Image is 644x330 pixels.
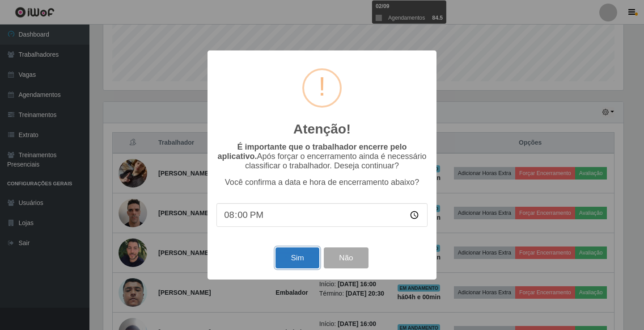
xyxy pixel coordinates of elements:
p: Após forçar o encerramento ainda é necessário classificar o trabalhador. Deseja continuar? [216,142,428,171]
h2: Atenção! [293,121,351,137]
b: É importante que o trabalhador encerre pelo aplicativo. [217,142,407,161]
p: Você confirma a data e hora de encerramento abaixo? [216,178,428,187]
button: Não [324,247,368,268]
button: Sim [275,247,319,268]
